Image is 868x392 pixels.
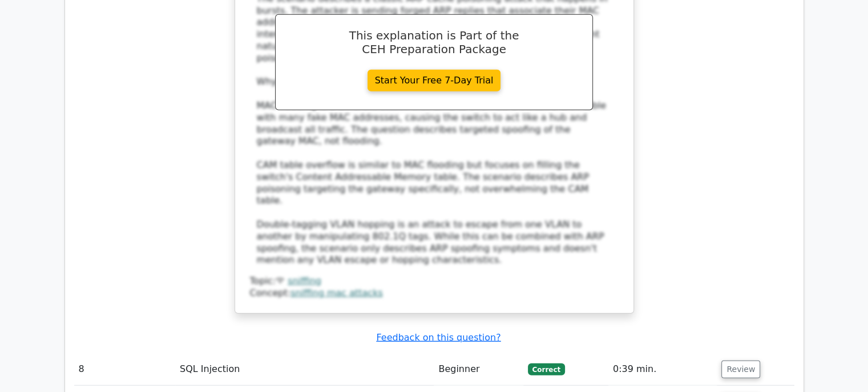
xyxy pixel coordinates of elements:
a: Feedback on this question? [376,332,500,343]
td: SQL Injection [175,353,434,386]
a: Start Your Free 7-Day Trial [368,70,501,91]
a: sniffing mac attacks [290,287,383,298]
a: sniffing [288,275,321,286]
td: 8 [74,353,175,386]
span: Correct [528,363,565,375]
button: Review [721,361,760,378]
td: Beginner [434,353,523,386]
div: Topic: [250,275,619,287]
td: 0:39 min. [608,353,717,386]
div: Concept: [250,287,619,299]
